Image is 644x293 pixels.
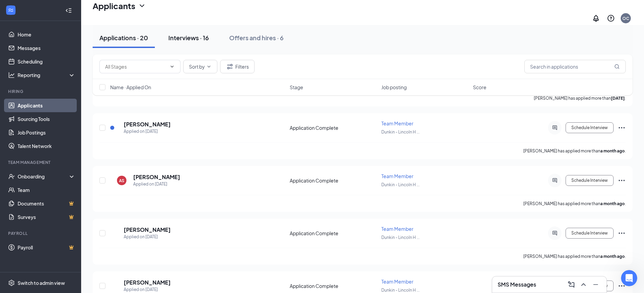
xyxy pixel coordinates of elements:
[579,280,588,289] svg: ChevronUp
[8,89,74,94] div: Hiring
[618,176,626,185] svg: Ellipses
[381,173,413,179] span: Team Member
[551,178,559,183] svg: ActiveChat
[566,228,614,239] button: Schedule Interview
[290,177,377,184] div: Application Complete
[8,230,74,236] div: Payroll
[110,84,151,91] span: Name · Applied On
[18,99,75,112] a: Applicants
[183,60,217,73] button: Sort byChevronDown
[592,280,600,289] svg: Minimize
[590,279,601,290] button: Minimize
[381,182,420,187] span: Dunkin - Lincoln H ...
[381,278,413,285] span: Team Member
[169,64,175,69] svg: ChevronDown
[290,283,377,289] div: Application Complete
[524,60,626,73] input: Search in applications
[18,241,75,254] a: PayrollCrown
[8,72,15,78] svg: Analysis
[8,160,74,165] div: Team Management
[124,234,171,240] div: Applied on [DATE]
[8,173,15,180] svg: UserCheck
[551,125,559,130] svg: ActiveChat
[381,129,420,135] span: Dunkin - Lincoln H ...
[498,281,536,288] h3: SMS Messages
[614,64,620,69] svg: MagnifyingGlass
[124,128,171,135] div: Applied on [DATE]
[206,64,212,69] svg: ChevronDown
[566,175,614,186] button: Schedule Interview
[124,226,171,234] h5: [PERSON_NAME]
[65,7,72,14] svg: Collapse
[600,201,625,206] b: a month ago
[18,139,75,153] a: Talent Network
[7,7,14,14] svg: WorkstreamLogo
[592,14,600,22] svg: Notifications
[600,254,625,259] b: a month ago
[124,279,171,286] h5: [PERSON_NAME]
[381,120,413,126] span: Team Member
[290,124,377,131] div: Application Complete
[618,282,626,290] svg: Ellipses
[189,64,205,69] span: Sort by
[18,210,75,224] a: SurveysCrown
[8,279,15,286] svg: Settings
[523,253,626,259] p: [PERSON_NAME] has applied more than .
[618,124,626,132] svg: Ellipses
[381,226,413,232] span: Team Member
[381,288,420,293] span: Dunkin - Lincoln H ...
[621,270,637,286] iframe: Intercom live chat
[229,33,284,42] div: Offers and hires · 6
[551,230,559,236] svg: ActiveChat
[18,183,75,197] a: Team
[99,33,148,42] div: Applications · 20
[600,148,625,153] b: a month ago
[523,201,626,206] p: [PERSON_NAME] has applied more than .
[578,279,589,290] button: ChevronUp
[381,235,420,240] span: Dunkin - Lincoln H ...
[168,33,209,42] div: Interviews · 16
[133,173,180,181] h5: [PERSON_NAME]
[18,72,76,78] div: Reporting
[138,2,146,10] svg: ChevronDown
[290,84,303,91] span: Stage
[18,41,75,55] a: Messages
[473,84,486,91] span: Score
[18,126,75,139] a: Job Postings
[18,173,70,180] div: Onboarding
[18,197,75,210] a: DocumentsCrown
[18,55,75,68] a: Scheduling
[618,229,626,237] svg: Ellipses
[124,121,171,128] h5: [PERSON_NAME]
[105,63,167,70] input: All Stages
[381,84,407,91] span: Job posting
[566,279,577,290] button: ComposeMessage
[226,63,234,71] svg: Filter
[566,122,614,133] button: Schedule Interview
[18,112,75,126] a: Sourcing Tools
[18,279,65,286] div: Switch to admin view
[119,178,124,184] div: AS
[220,60,255,73] button: Filter Filters
[124,286,171,293] div: Applied on [DATE]
[290,230,377,237] div: Application Complete
[18,28,75,41] a: Home
[622,16,629,21] div: OC
[607,14,615,22] svg: QuestionInfo
[567,280,575,289] svg: ComposeMessage
[523,148,626,154] p: [PERSON_NAME] has applied more than .
[133,181,180,188] div: Applied on [DATE]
